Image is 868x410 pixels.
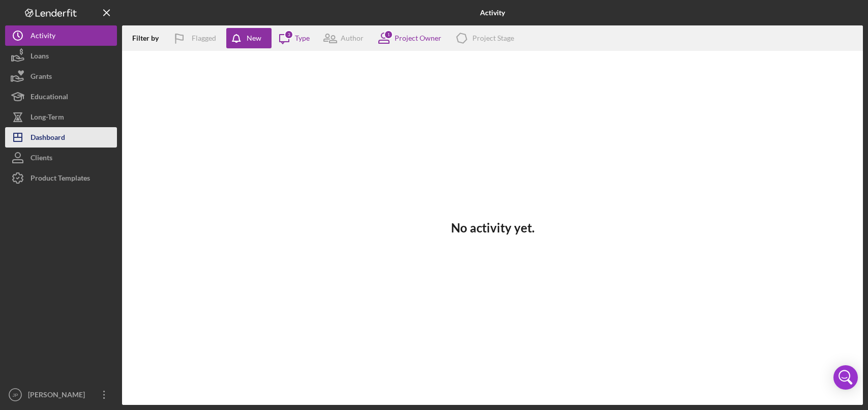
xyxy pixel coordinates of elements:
[5,107,117,127] button: Long-Term
[31,107,64,130] div: Long-Term
[31,46,49,69] div: Loans
[295,34,310,42] div: Type
[226,28,272,48] button: New
[31,127,65,150] div: Dashboard
[12,392,18,398] text: JP
[341,34,364,42] div: Author
[472,34,514,42] div: Project Stage
[480,9,505,17] b: Activity
[395,34,441,42] div: Project Owner
[5,148,117,168] button: Clients
[5,127,117,148] button: Dashboard
[5,86,117,107] button: Educational
[5,168,117,188] button: Product Templates
[5,46,117,66] button: Loans
[833,365,858,390] div: Open Intercom Messenger
[25,385,92,407] div: [PERSON_NAME]
[5,25,117,46] button: Activity
[5,66,117,86] button: Grants
[31,86,68,109] div: Educational
[166,28,226,48] button: Flagged
[31,25,55,48] div: Activity
[247,28,261,48] div: New
[384,30,393,39] div: 1
[132,34,166,42] div: Filter by
[31,66,52,89] div: Grants
[31,148,52,170] div: Clients
[5,385,117,405] button: JP[PERSON_NAME]
[31,168,90,191] div: Product Templates
[451,221,534,235] h3: No activity yet.
[192,28,216,48] div: Flagged
[284,30,293,39] div: 3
